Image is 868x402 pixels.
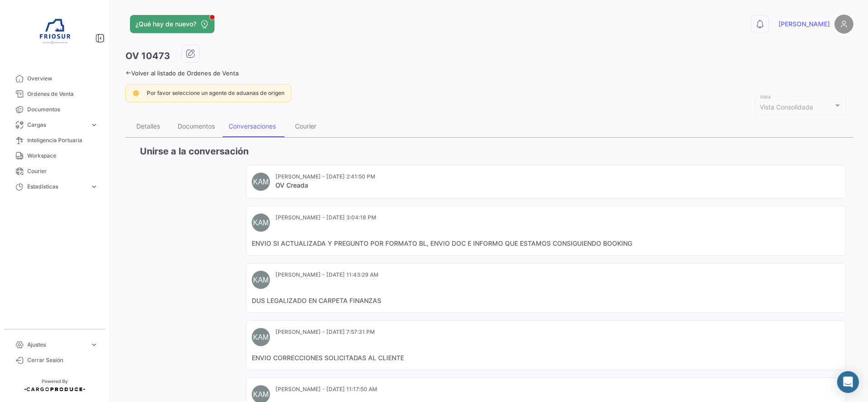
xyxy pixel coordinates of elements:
[229,122,276,130] div: Conversaciones
[90,121,98,129] span: expand_more
[90,341,98,349] span: expand_more
[252,271,270,289] div: KAM
[275,385,377,393] mat-card-subtitle: [PERSON_NAME] - [DATE] 11:17:50 AM
[125,69,239,77] a: Volver al listado de Ordenes de Venta
[27,341,86,349] span: Ajustes
[27,121,86,129] span: Cargas
[275,271,379,279] mat-card-subtitle: [PERSON_NAME] - [DATE] 11:43:29 AM
[7,71,102,86] a: Overview
[275,173,375,181] mat-card-subtitle: [PERSON_NAME] - [DATE] 2:41:50 PM
[27,167,98,175] span: Courier
[252,353,840,362] mat-card-content: ENVIO CORRECCIONES SOLICITADAS AL CLIENTE
[252,213,270,232] div: KAM
[7,133,102,148] a: Inteligencia Portuaria
[252,296,840,305] mat-card-content: DUS LEGALIZADO EN CARPETA FINANZAS
[275,213,376,222] mat-card-subtitle: [PERSON_NAME] - [DATE] 3:04:18 PM
[27,105,98,114] span: Documentos
[136,122,160,130] div: Detalles
[7,102,102,117] a: Documentos
[147,89,284,96] span: Por favor seleccione un agente de aduanas de origen
[837,371,859,393] div: Abrir Intercom Messenger
[27,74,98,83] span: Overview
[140,145,846,158] h3: Unirse a la conversación
[275,181,375,190] mat-card-title: OV Creada
[778,20,830,29] span: [PERSON_NAME]
[252,328,270,346] div: KAM
[7,86,102,102] a: Ordenes de Venta
[7,148,102,164] a: Workspace
[275,328,375,336] mat-card-subtitle: [PERSON_NAME] - [DATE] 7:57:31 PM
[7,164,102,179] a: Courier
[27,152,98,160] span: Workspace
[760,103,813,111] mat-select-trigger: Vista Consolidada
[27,183,86,191] span: Estadísticas
[295,122,316,130] div: Courier
[252,239,840,248] mat-card-content: ENVIO SI ACTUALIZADA Y PREGUNTO POR FORMATO BL, ENVIO DOC E INFORMO QUE ESTAMOS CONSIGUIENDO BOOKING
[27,136,98,144] span: Inteligencia Portuaria
[125,50,170,62] h3: OV 10473
[130,15,215,33] button: ¿Qué hay de nuevo?
[32,11,77,56] img: 6ea6c92c-e42a-4aa8-800a-31a9cab4b7b0.jpg
[135,20,196,29] span: ¿Qué hay de nuevo?
[178,122,215,130] div: Documentos
[27,90,98,98] span: Ordenes de Venta
[834,15,853,34] img: placeholder-user.png
[252,173,270,191] div: KAM
[27,356,98,364] span: Cerrar Sesión
[90,183,98,191] span: expand_more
